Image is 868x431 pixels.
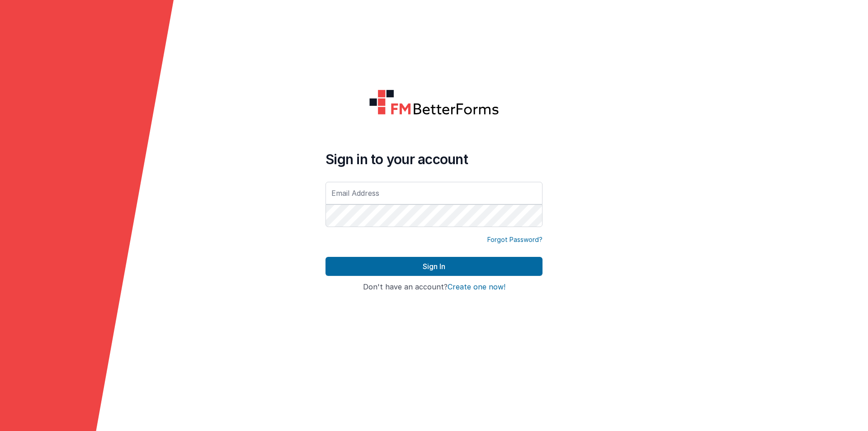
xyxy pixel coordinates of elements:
a: Forgot Password? [487,235,542,244]
button: Create one now! [448,283,505,291]
h4: Don't have an account? [325,283,542,291]
button: Sign In [325,257,542,276]
input: Email Address [325,182,542,204]
h4: Sign in to your account [325,151,542,167]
